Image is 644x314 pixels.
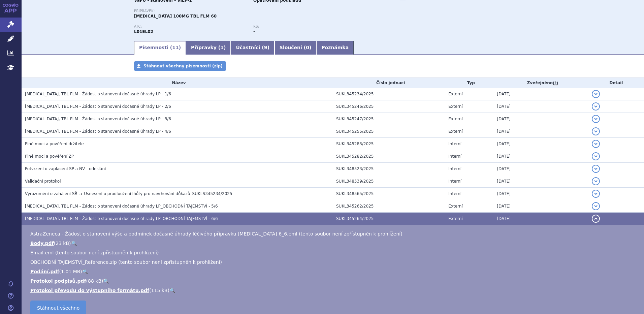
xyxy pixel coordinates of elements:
p: ATC: [134,25,247,29]
span: 23 kB [56,241,69,246]
span: Interní [448,154,461,159]
p: RS: [253,25,366,29]
span: CALQUENCE, TBL FLM - Žádost o stanovení dočasné úhrady LP_OBCHODNÍ TAJEMSTVÍ - 5/6 [25,204,218,209]
a: Protokol převodu do výstupního formátu.pdf [30,288,149,293]
span: Validační protokol [25,179,61,184]
strong: AKALABRUTINIB [134,29,153,34]
span: Potvrzení o zaplacení SP a NV - odeslání [25,166,106,171]
button: detail [592,102,600,111]
span: CALQUENCE, TBL FLM - Žádost o stanovení dočasné úhrady LP - 1/6 [25,92,171,96]
a: Přípravky (1) [186,41,231,55]
td: SUKL345264/2025 [333,213,445,225]
th: Název [22,78,333,88]
span: AstraZeneca - Žádost o stanovení výše a podmínek dočasné úhrady léčivého přípravku [MEDICAL_DATA]... [30,231,402,237]
td: [DATE] [493,200,588,213]
p: Přípravek: [134,9,373,13]
a: Stáhnout všechny písemnosti (zip) [134,61,226,71]
td: SUKL345262/2025 [333,200,445,213]
th: Zveřejněno [493,78,588,88]
span: Interní [448,142,461,146]
a: Podání.pdf [30,269,59,274]
td: SUKL345283/2025 [333,138,445,150]
a: Písemnosti (11) [134,41,186,55]
span: 11 [172,45,179,50]
td: SUKL348565/2025 [333,188,445,200]
li: ( ) [30,240,637,247]
a: Sloučení (0) [275,41,316,55]
span: Interní [448,191,461,196]
button: detail [592,190,600,198]
td: [DATE] [493,138,588,150]
span: CALQUENCE, TBL FLM - Žádost o stanovení dočasné úhrady LP_OBCHODNÍ TAJEMSTVÍ - 6/6 [25,216,218,221]
span: Externí [448,129,462,134]
button: detail [592,127,600,135]
span: Interní [448,166,461,171]
span: Stáhnout všechny písemnosti (zip) [143,64,223,68]
td: [DATE] [493,125,588,138]
li: ( ) [30,278,637,284]
span: 1.01 MB [61,269,80,274]
button: detail [592,215,600,223]
td: [DATE] [493,100,588,113]
a: Účastníci (9) [231,41,274,55]
span: 1 [220,45,224,50]
span: CALQUENCE, TBL FLM - Žádost o stanovení dočasné úhrady LP - 4/6 [25,129,171,134]
td: SUKL345255/2025 [333,125,445,138]
td: SUKL345234/2025 [333,88,445,100]
td: [DATE] [493,188,588,200]
td: [DATE] [493,113,588,125]
li: ( ) [30,268,637,275]
li: ( ) [30,287,637,294]
span: 115 kB [151,288,168,293]
span: 0 [306,45,309,50]
td: [DATE] [493,150,588,163]
th: Typ [445,78,493,88]
button: detail [592,90,600,98]
a: 🔍 [71,241,77,246]
span: 9 [264,45,267,50]
span: [MEDICAL_DATA] 100MG TBL FLM 60 [134,14,217,19]
span: Vyrozumění o zahájení SŘ_a_Usnesení o prodloužení lhůty pro navrhování důkazů_SUKLS345234/2025 [25,191,232,196]
td: [DATE] [493,163,588,175]
td: [DATE] [493,88,588,100]
td: SUKL348523/2025 [333,163,445,175]
td: SUKL345282/2025 [333,150,445,163]
button: detail [592,152,600,160]
strong: - [253,29,255,34]
th: Číslo jednací [333,78,445,88]
span: OBCHODNÍ TAJEMSTVÍ_Reference.zip (tento soubor není zpřístupněn k prohlížení) [30,259,222,265]
a: 🔍 [169,288,175,293]
span: Plné moci a pověření držitele [25,142,84,146]
button: detail [592,202,600,210]
a: Protokol podpisů.pdf [30,278,86,284]
button: detail [592,165,600,173]
a: 🔍 [82,269,88,274]
span: Email.eml (tento soubor není zpřístupněn k prohlížení) [30,250,159,255]
button: detail [592,177,600,185]
td: SUKL345247/2025 [333,113,445,125]
button: detail [592,115,600,123]
a: 🔍 [103,278,109,284]
button: detail [592,140,600,148]
span: Plné moci a pověření ZP [25,154,74,159]
span: Externí [448,216,462,221]
th: Detail [588,78,644,88]
span: Interní [448,179,461,184]
a: Poznámka [316,41,354,55]
td: [DATE] [493,213,588,225]
td: [DATE] [493,175,588,188]
a: Body.pdf [30,241,54,246]
span: Externí [448,204,462,209]
span: Externí [448,117,462,121]
span: CALQUENCE, TBL FLM - Žádost o stanovení dočasné úhrady LP - 2/6 [25,104,171,109]
span: Externí [448,92,462,96]
abbr: (?) [553,81,558,86]
td: SUKL345246/2025 [333,100,445,113]
span: 88 kB [88,278,101,284]
span: CALQUENCE, TBL FLM - Žádost o stanovení dočasné úhrady LP - 3/6 [25,117,171,121]
td: SUKL348539/2025 [333,175,445,188]
span: Externí [448,104,462,109]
